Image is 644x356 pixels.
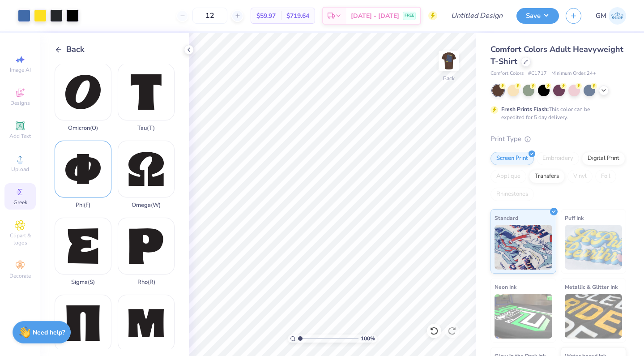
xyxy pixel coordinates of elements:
div: Rhinestones [490,188,534,201]
div: Back [443,74,455,82]
span: Standard [495,213,518,223]
input: – – [192,8,227,24]
div: Digital Print [582,152,625,165]
span: $719.64 [286,11,309,21]
span: Image AI [10,66,31,73]
img: Gemma Mowatt [609,7,626,25]
div: Omicron ( O ) [68,125,98,132]
span: Comfort Colors [490,70,524,77]
span: Clipart & logos [4,232,36,246]
div: Rho ( R ) [137,279,155,286]
span: Add Text [9,133,31,140]
div: Screen Print [490,152,534,165]
div: This color can be expedited for 5 day delivery. [501,105,611,121]
div: Print Type [490,134,626,144]
img: Neon Ink [495,294,552,339]
div: Vinyl [567,170,593,183]
img: Puff Ink [565,225,623,270]
span: Designs [10,99,30,107]
span: Comfort Colors Adult Heavyweight T-Shirt [490,44,623,67]
div: Tau ( T ) [137,125,155,132]
strong: Need help? [33,328,65,337]
input: Untitled Design [444,7,510,25]
span: Minimum Order: 24 + [551,70,596,77]
div: Foil [595,170,616,183]
div: Phi ( F ) [76,202,90,209]
span: GM [596,11,606,21]
span: Metallic & Glitter Ink [565,282,618,292]
div: Omega ( W ) [132,202,161,209]
span: Greek [13,199,27,206]
div: Applique [490,170,526,183]
div: Embroidery [537,152,579,165]
span: Upload [11,166,29,173]
span: Puff Ink [565,213,584,223]
span: FREE [405,13,414,19]
span: Decorate [9,272,31,279]
img: Metallic & Glitter Ink [565,294,623,339]
span: $59.97 [256,11,276,21]
span: Neon Ink [495,282,516,292]
span: 100 % [361,335,375,343]
span: [DATE] - [DATE] [351,11,399,21]
img: Standard [495,225,552,270]
strong: Fresh Prints Flash: [501,106,549,113]
span: Back [66,43,85,56]
a: GM [596,7,626,25]
button: Save [516,8,559,24]
div: Transfers [529,170,565,183]
img: Back [440,52,458,70]
div: Sigma ( S ) [71,279,95,286]
span: # C1717 [528,70,547,77]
